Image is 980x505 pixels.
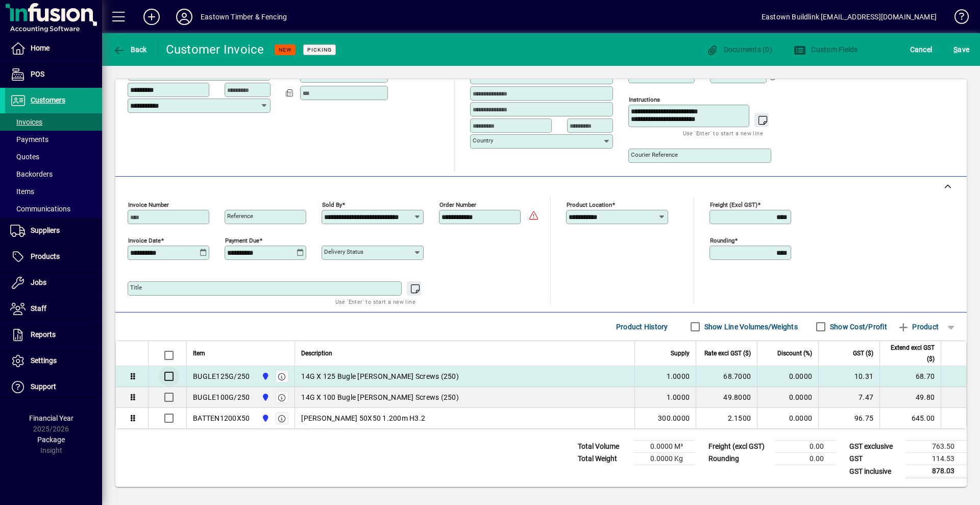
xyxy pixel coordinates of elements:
button: Cancel [908,40,935,59]
span: S [953,45,958,54]
mat-label: Title [130,284,142,291]
span: Staff [31,304,46,312]
mat-hint: Use 'Enter' to start a new line [335,296,415,307]
span: Description [301,348,332,359]
span: Holyoake St [259,392,271,403]
td: 114.53 [905,453,967,465]
span: Custom Fields [794,45,858,54]
mat-label: Country [473,137,493,144]
a: Reports [5,322,102,348]
span: Picking [307,46,332,53]
span: Back [113,45,147,54]
td: 763.50 [905,441,967,453]
span: Discount (%) [777,348,812,359]
span: Supply [671,348,690,359]
div: 68.7000 [702,371,751,381]
a: Support [5,374,102,400]
td: 10.31 [818,366,879,387]
mat-label: Payment due [225,237,259,244]
div: BUGLE125G/250 [193,371,250,381]
td: Total Weight [573,453,634,465]
div: 2.1500 [702,413,751,423]
span: ave [953,41,969,58]
span: Products [31,252,60,260]
td: Rounding [703,453,775,465]
a: Settings [5,348,102,374]
a: Home [5,36,102,61]
td: Total Volume [573,441,634,453]
a: Knowledge Base [947,2,967,35]
span: Support [31,382,56,391]
td: 96.75 [818,408,879,428]
a: Quotes [5,148,102,165]
div: Customer Invoice [166,41,264,58]
span: Customers [31,96,65,104]
a: Suppliers [5,218,102,244]
span: Payments [10,135,48,143]
td: 68.70 [879,366,941,387]
td: 0.0000 [757,366,818,387]
mat-label: Order number [439,201,476,208]
button: Product [892,318,944,336]
td: 0.0000 M³ [634,441,695,453]
label: Show Cost/Profit [828,322,887,332]
span: NEW [279,46,291,53]
div: Eastown Timber & Fencing [201,9,287,25]
a: Communications [5,200,102,218]
span: Holyoake St [259,371,271,382]
mat-label: Invoice number [128,201,169,208]
span: Home [31,44,50,52]
td: GST inclusive [844,465,905,478]
mat-label: Freight (excl GST) [710,201,757,208]
span: GST ($) [853,348,873,359]
mat-label: Instructions [629,96,660,103]
span: 14G X 125 Bugle [PERSON_NAME] Screws (250) [301,371,459,381]
span: Product [897,319,939,335]
span: Suppliers [31,226,60,234]
span: Cancel [910,41,933,58]
a: Items [5,183,102,200]
td: 0.0000 [757,387,818,408]
span: 14G X 100 Bugle [PERSON_NAME] Screws (250) [301,392,459,402]
span: Jobs [31,278,46,286]
button: Add [135,8,168,26]
mat-label: Rounding [710,237,734,244]
mat-label: Product location [567,201,612,208]
span: Package [37,436,65,444]
span: Holyoake St [259,413,271,424]
td: 878.03 [905,465,967,478]
button: Custom Fields [791,40,861,59]
mat-label: Sold by [322,201,342,208]
label: Show Line Volumes/Weights [702,322,798,332]
td: 7.47 [818,387,879,408]
span: Product History [616,319,668,335]
span: Documents (0) [706,45,772,54]
td: 645.00 [879,408,941,428]
div: BATTEN1200X50 [193,413,250,423]
td: 0.0000 [757,408,818,428]
app-page-header-button: Back [102,40,158,59]
div: Eastown Buildlink [EMAIL_ADDRESS][DOMAIN_NAME] [762,9,937,25]
span: Financial Year [29,414,73,422]
span: Backorders [10,170,53,178]
td: 0.00 [775,441,836,453]
mat-label: Invoice date [128,237,161,244]
a: Staff [5,296,102,322]
a: Backorders [5,165,102,183]
td: 0.00 [775,453,836,465]
span: Reports [31,330,56,339]
button: Save [951,40,972,59]
button: Product History [612,318,672,336]
span: Extend excl GST ($) [886,342,935,365]
span: 1.0000 [667,392,690,402]
span: Item [193,348,205,359]
mat-label: Courier Reference [631,151,678,158]
button: Back [110,40,150,59]
span: Quotes [10,153,39,161]
span: Settings [31,356,57,365]
td: GST [844,453,905,465]
td: 49.80 [879,387,941,408]
span: 300.0000 [658,413,690,423]
span: Communications [10,205,70,213]
div: 49.8000 [702,392,751,402]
